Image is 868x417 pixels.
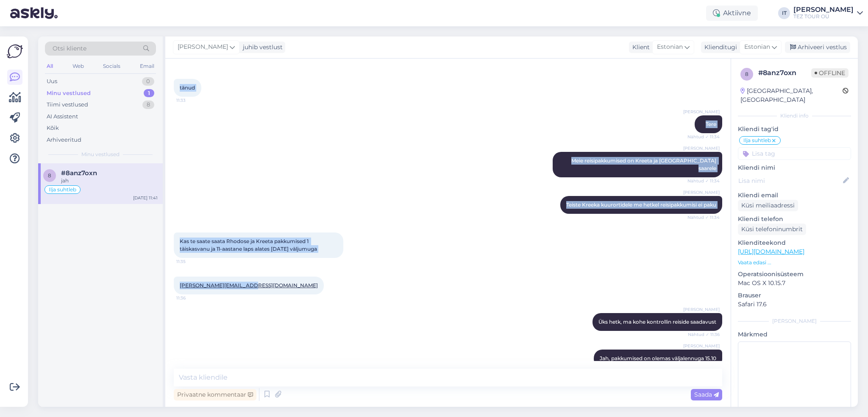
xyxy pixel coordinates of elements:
div: Kõik [47,124,59,132]
div: IT [778,7,790,19]
span: Nähtud ✓ 11:36 [688,331,720,338]
div: Arhiveeri vestlus [785,42,850,53]
p: Kliendi telefon [738,215,851,224]
span: tänud [180,84,195,91]
span: Minu vestlused [81,151,120,158]
span: Tere [706,121,716,127]
p: Safari 17.6 [738,300,851,309]
div: Tiimi vestlused [47,101,88,109]
img: Askly Logo [7,43,23,59]
p: Operatsioonisüsteem [738,270,851,279]
div: # 8anz7oxn [758,68,811,78]
div: Küsi meiliaadressi [738,200,798,211]
div: Klient [629,43,650,52]
div: All [45,61,55,72]
p: Vaata edasi ... [738,259,851,266]
span: [PERSON_NAME] [683,343,720,349]
span: Nähtud ✓ 11:34 [687,178,720,184]
input: Lisa nimi [738,176,841,185]
span: 11:36 [176,295,208,301]
span: Meie reisipakkumised on Kreeta ja [GEOGRAPHIC_DATA] saarele [571,157,718,171]
div: Uus [47,77,57,86]
span: [PERSON_NAME] [178,42,228,52]
p: Mac OS X 10.15.7 [738,279,851,288]
div: Klienditugi [701,43,737,52]
p: Kliendi email [738,191,851,200]
a: [URL][DOMAIN_NAME] [738,248,804,255]
div: [PERSON_NAME] [738,317,851,325]
div: Aktiivne [706,6,758,21]
span: Offline [811,68,849,78]
span: Estonian [744,42,770,52]
input: Lisa tag [738,147,851,160]
a: [PERSON_NAME]TEZ TOUR OÜ [793,6,863,20]
a: [PERSON_NAME][EMAIL_ADDRESS][DOMAIN_NAME] [180,282,318,288]
div: TEZ TOUR OÜ [793,13,854,20]
span: 11:33 [176,97,208,104]
span: [PERSON_NAME] [683,306,720,313]
div: Minu vestlused [47,89,91,98]
div: [PERSON_NAME] [793,6,854,13]
div: Socials [101,61,122,72]
span: Ilja suhtleb [743,138,771,143]
span: [PERSON_NAME] [683,109,720,115]
span: Nähtud ✓ 11:34 [687,214,720,221]
p: Klienditeekond [738,238,851,247]
div: Email [138,61,156,72]
span: 11:35 [176,258,208,265]
div: jah [61,177,158,185]
span: Nähtud ✓ 11:34 [687,134,720,140]
span: Kas te saate saata Rhodose ja Kreeta pakkumised 1 täiskasvanu ja 11-aastane laps alates [DATE] vä... [180,238,317,252]
p: Märkmed [738,330,851,339]
span: [PERSON_NAME] [683,145,720,151]
span: Saada [694,391,719,398]
span: Otsi kliente [53,44,86,53]
div: 0 [142,77,154,86]
span: Üks hetk, ma kohe kontrollin reiside saadavust [598,319,716,325]
span: [PERSON_NAME] [683,189,720,196]
div: juhib vestlust [239,43,283,52]
span: Estonian [657,42,683,52]
p: Kliendi nimi [738,163,851,172]
div: Web [71,61,86,72]
span: #8anz7oxn [61,169,97,177]
div: 8 [142,101,154,109]
span: Jah, pakkumised on olemas väljalennuga 15.10 [600,355,716,361]
div: Kliendi info [738,112,851,120]
div: [GEOGRAPHIC_DATA], [GEOGRAPHIC_DATA] [740,87,843,104]
div: AI Assistent [47,112,78,121]
div: Privaatne kommentaar [174,389,256,400]
div: [DATE] 11:41 [133,195,158,201]
div: Arhiveeritud [47,136,81,144]
div: Küsi telefoninumbrit [738,224,806,235]
span: Ilja suhtleb [49,187,76,192]
p: Kliendi tag'id [738,125,851,134]
div: 1 [144,89,154,98]
p: Brauser [738,291,851,300]
span: Teiste Kreeka kuurortidele me hetkel reisipakkumisi ei paku [566,202,716,208]
span: 8 [745,71,748,77]
span: 8 [48,172,51,179]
